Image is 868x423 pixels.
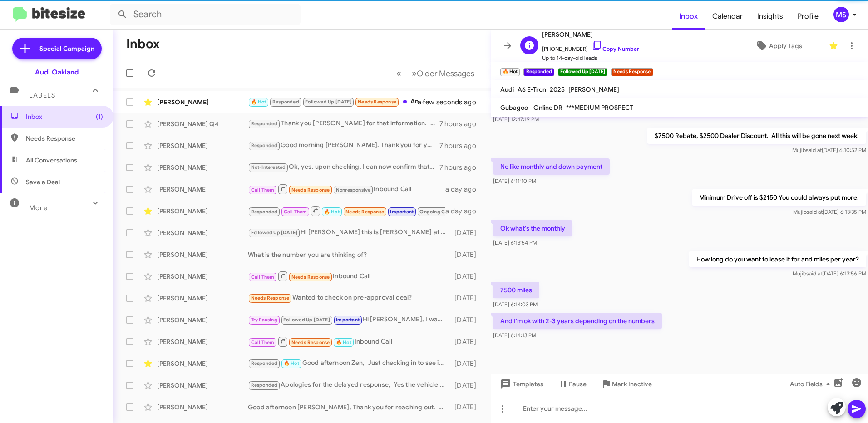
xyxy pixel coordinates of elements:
div: 7 hours ago [439,119,483,128]
span: 🔥 Hot [324,209,340,215]
input: Search [110,4,301,25]
span: » [412,68,417,79]
div: Wanted to check on pre-approval deal? [248,293,450,303]
span: All Conversations [26,156,77,165]
span: More [29,204,48,212]
div: [PERSON_NAME] [157,185,248,194]
a: Calendar [705,3,750,30]
div: [PERSON_NAME] [157,141,248,150]
span: Mark Inactive [612,376,652,392]
div: Inbound Call [248,271,450,282]
button: Apply Tags [732,38,824,54]
div: [PERSON_NAME] [157,163,248,172]
nav: Page navigation example [391,64,480,83]
span: « [396,68,401,79]
span: Apply Tags [769,38,802,54]
div: [PERSON_NAME] [157,207,248,216]
div: 7 hours ago [439,141,483,150]
span: Followed Up [DATE] [251,230,298,236]
span: (1) [96,112,103,121]
div: Inbound Call [248,336,450,347]
span: Call Them [251,339,275,345]
span: Needs Response [291,339,330,345]
p: No like monthly and down payment [493,158,610,175]
div: [PERSON_NAME] [157,250,248,259]
div: Thank you [PERSON_NAME] for that information. I really appreciate it. Let me know if there is any... [248,118,439,129]
div: [PERSON_NAME] [157,98,248,107]
span: Inbox [26,112,103,121]
div: a day ago [445,185,483,194]
span: Mujib [DATE] 6:10:52 PM [792,147,866,153]
div: [DATE] [450,403,483,412]
div: [PERSON_NAME] [157,403,248,412]
span: Auto Fields [790,376,833,392]
span: [DATE] 6:13:54 PM [493,239,537,246]
span: Up to 14-day-old leads [542,54,639,63]
span: Not-Interested [251,164,286,170]
div: [DATE] [450,359,483,368]
a: Copy Number [592,45,639,52]
p: And I'm ok with 2-3 years depending on the numbers [493,313,662,329]
small: Followed Up [DATE] [558,68,607,76]
small: Responded [523,68,554,76]
span: 🔥 Hot [251,99,266,105]
span: Gubagoo - Online DR [500,103,562,112]
div: [PERSON_NAME] [157,272,248,281]
span: Insights [750,3,790,30]
span: Audi [500,85,514,93]
div: [PERSON_NAME] [157,381,248,390]
p: 7500 miles [493,282,539,298]
div: Apologies for the delayed response, Yes the vehicle is still indeed sold. Let me know if you ther... [248,380,450,390]
span: [PERSON_NAME] [542,29,639,40]
span: Needs Response [345,209,384,215]
span: Special Campaign [39,44,94,53]
div: Inbound Call [248,183,445,195]
div: Good afternoon Zen, Just checking in to see if you if you could stop by [DATE] and let us take a ... [248,358,450,369]
span: A6 E-Tron [518,85,546,93]
button: Auto Fields [783,376,841,392]
a: Inbox [672,3,705,30]
span: Needs Response [251,295,290,301]
div: [DATE] [450,294,483,303]
span: Important [336,317,360,323]
span: Needs Response [291,274,330,280]
small: 🔥 Hot [500,68,520,76]
span: Responded [272,99,299,105]
button: Templates [491,376,551,392]
span: Pause [569,376,587,392]
span: Older Messages [417,69,474,79]
a: Special Campaign [12,38,102,59]
span: Followed Up [DATE] [305,99,352,105]
button: Mark Inactive [594,376,659,392]
div: [DATE] [450,381,483,390]
span: [DATE] 12:47:19 PM [493,116,539,123]
div: [PERSON_NAME] [157,228,248,237]
div: [PERSON_NAME] [157,359,248,368]
span: Important [390,209,414,215]
span: said at [807,208,823,215]
div: [DATE] [450,272,483,281]
div: [DATE] [450,228,483,237]
span: Mujib [DATE] 6:13:35 PM [793,208,866,215]
div: [DATE] [450,250,483,259]
div: a few seconds ago [429,98,483,107]
div: [DATE] [450,315,483,325]
button: Next [406,64,480,83]
div: MS [833,7,849,22]
span: [PERSON_NAME] [568,85,619,93]
span: Try Pausing [251,317,277,323]
div: [PERSON_NAME] Q4 [157,119,248,128]
div: a day ago [445,207,483,216]
h1: Inbox [126,37,160,51]
span: [DATE] 6:11:10 PM [493,177,536,184]
div: [PERSON_NAME] [157,294,248,303]
span: Responded [251,382,278,388]
div: [DATE] [450,337,483,346]
div: And I'm ok with 2-3 years depending on the numbers [248,97,429,107]
div: Hi [PERSON_NAME], I want to sincerely apologize for how you felt on your last visit, that’s not t... [248,315,450,325]
span: Responded [251,121,278,127]
div: Hi [PERSON_NAME] this is [PERSON_NAME] at Audi [GEOGRAPHIC_DATA]. Just wanted to follow up and ma... [248,227,450,238]
p: How long do you want to lease it for and miles per year? [689,251,866,267]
